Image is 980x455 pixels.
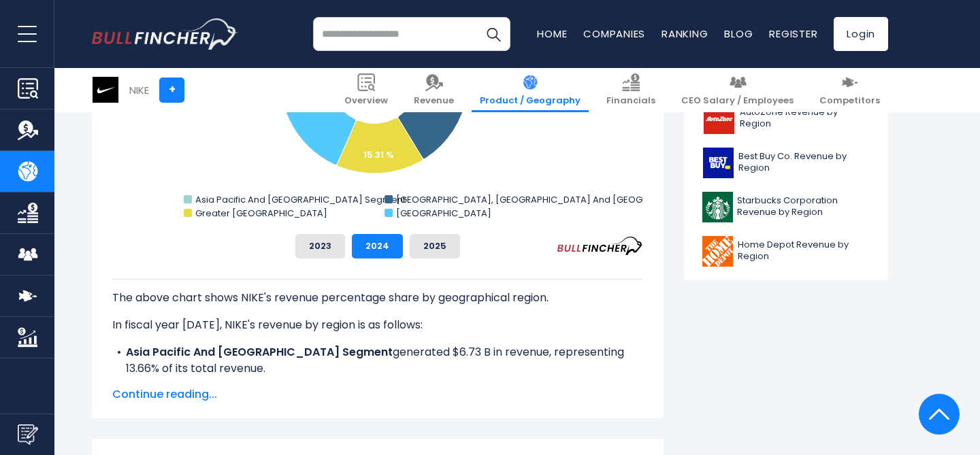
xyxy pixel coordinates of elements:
[112,386,643,403] span: Continue reading...
[363,148,394,161] text: 15.31 %
[295,234,345,258] button: 2023
[740,107,870,130] span: AutoZone Revenue by Region
[769,27,817,41] a: Register
[112,377,643,409] li: generated $13.61 B in revenue, representing 27.61% of its total revenue.
[834,17,888,51] a: Login
[702,148,734,178] img: BBY logo
[694,233,878,270] a: Home Depot Revenue by Region
[396,193,751,206] text: [GEOGRAPHIC_DATA], [GEOGRAPHIC_DATA] And [GEOGRAPHIC_DATA] Segment
[414,95,454,107] span: Revenue
[126,377,577,392] b: [GEOGRAPHIC_DATA], [GEOGRAPHIC_DATA] And [GEOGRAPHIC_DATA] Segment
[93,77,118,103] img: NKE logo
[694,100,878,137] a: AutoZone Revenue by Region
[195,193,406,206] text: Asia Pacific And [GEOGRAPHIC_DATA] Segment
[195,207,327,220] text: Greater [GEOGRAPHIC_DATA]
[681,95,794,107] span: CEO Salary / Employees
[352,234,403,258] button: 2024
[537,27,567,41] a: Home
[661,27,708,41] a: Ranking
[396,207,491,220] text: [GEOGRAPHIC_DATA]
[159,78,184,103] a: +
[694,144,878,182] a: Best Buy Co. Revenue by Region
[694,188,878,226] a: Starbucks Corporation Revenue by Region
[724,27,753,41] a: Blog
[702,103,736,134] img: AZO logo
[583,27,645,41] a: Companies
[112,317,643,333] p: In fiscal year [DATE], NIKE's revenue by region is as follows:
[476,17,510,51] button: Search
[811,68,888,112] a: Competitors
[598,68,664,112] a: Financials
[480,95,581,107] span: Product / Geography
[738,239,870,263] span: Home Depot Revenue by Region
[112,290,643,306] p: The above chart shows NIKE's revenue percentage share by geographical region.
[673,68,802,112] a: CEO Salary / Employees
[738,151,870,174] span: Best Buy Co. Revenue by Region
[336,68,396,112] a: Overview
[126,344,393,360] b: Asia Pacific And [GEOGRAPHIC_DATA] Segment
[737,195,870,218] span: Starbucks Corporation Revenue by Region
[702,192,733,222] img: SBUX logo
[472,68,589,112] a: Product / Geography
[92,18,238,50] a: Go to homepage
[112,344,643,377] li: generated $6.73 B in revenue, representing 13.66% of its total revenue.
[410,234,460,258] button: 2025
[702,236,734,267] img: HD logo
[406,68,462,112] a: Revenue
[92,18,238,50] img: bullfincher logo
[344,95,388,107] span: Overview
[606,95,655,107] span: Financials
[819,95,880,107] span: Competitors
[129,82,149,98] div: NIKE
